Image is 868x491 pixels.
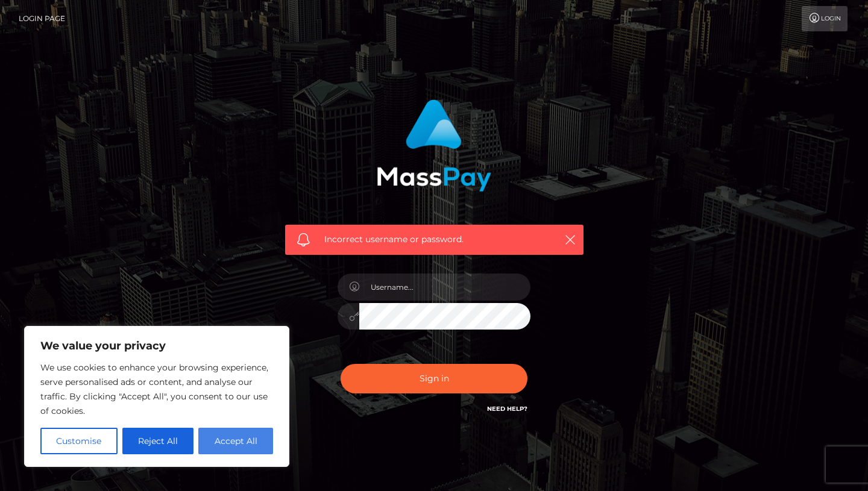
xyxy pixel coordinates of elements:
[341,364,527,393] button: Sign in
[377,99,491,192] img: MassPay Login
[802,6,848,31] a: Login
[324,233,544,246] span: Incorrect username or password.
[198,428,273,454] button: Accept All
[40,428,118,454] button: Customise
[40,339,273,353] p: We value your privacy
[487,405,527,413] a: Need Help?
[19,6,65,31] a: Login Page
[40,360,273,418] p: We use cookies to enhance your browsing experience, serve personalised ads or content, and analys...
[122,428,194,454] button: Reject All
[24,326,289,467] div: We value your privacy
[359,274,530,301] input: Username...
